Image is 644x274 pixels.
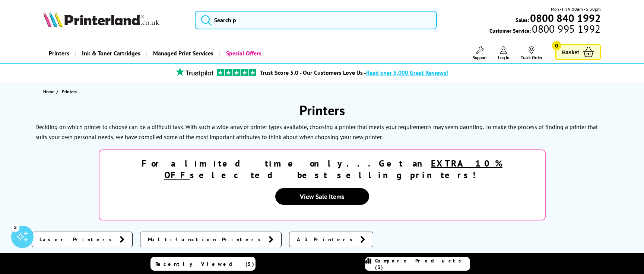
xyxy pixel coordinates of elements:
span: Printers [62,89,77,94]
span: Sales: [515,16,529,23]
a: Basket 0 [555,44,601,60]
u: EXTRA 10% OFF [164,158,503,181]
div: 3 [11,223,19,231]
span: Basket [562,47,579,57]
span: 0800 995 1992 [531,25,600,32]
p: Deciding on which printer to choose can be a difficult task. With such a wide array of printer ty... [35,123,484,130]
img: trustpilot rating [217,69,256,76]
a: Multifunction Printers [140,232,282,247]
a: Managed Print Services [146,44,219,63]
a: Home [43,88,56,96]
span: Ink & Toner Cartridges [82,44,140,63]
a: Printerland Logo [43,11,185,29]
a: Log In [498,46,510,60]
span: Log In [498,55,510,60]
a: Ink & Toner Cartridges [75,44,146,63]
a: Laser Printers [32,232,133,247]
span: Multifunction Printers [148,236,265,243]
span: Support [473,55,487,60]
a: Compare Products (3) [365,257,470,271]
b: 0800 840 1992 [530,11,601,25]
a: Recently Viewed (5) [150,257,256,271]
span: 0 [552,41,561,50]
a: Track Order [521,46,542,60]
span: Customer Service: [489,25,600,34]
span: Recently Viewed (5) [155,261,254,267]
img: Printerland Logo [43,11,159,28]
span: A3 Printers [297,236,356,243]
a: Trust Score 5.0 - Our Customers Love Us -Read over 8,000 Great Reviews! [260,69,448,76]
a: View Sale Items [275,188,369,205]
span: Compare Products (3) [375,257,470,271]
span: Read over 8,000 Great Reviews! [366,69,448,76]
a: Support [473,46,487,60]
strong: For a limited time only...Get an selected best selling printers! [142,158,502,181]
p: To make the process of finding a printer that suits your own personal needs, we have compiled som... [35,123,598,141]
h1: Printers [32,101,613,119]
img: trustpilot rating [172,67,217,77]
input: Search p [195,11,437,29]
a: Printers [43,44,75,63]
span: Laser Printers [39,236,116,243]
span: Mon - Fri 9:00am - 5:30pm [551,6,601,13]
a: Special Offers [219,44,267,63]
a: 0800 840 1992 [529,14,601,22]
a: A3 Printers [289,232,373,247]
